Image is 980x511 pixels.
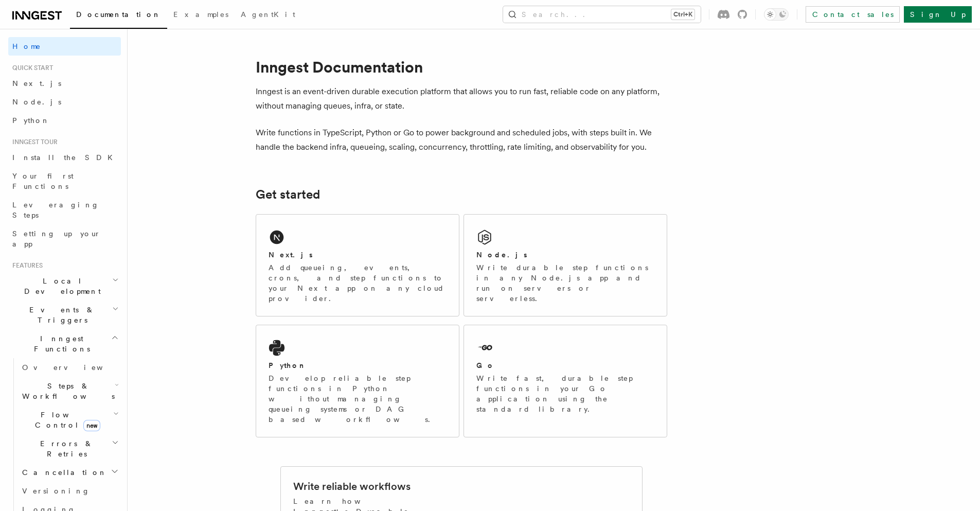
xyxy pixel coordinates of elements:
button: Flow Controlnew [18,406,121,434]
a: Documentation [70,3,167,29]
span: Next.js [12,79,61,87]
span: Quick start [8,64,53,72]
span: Your first Functions [12,172,74,190]
span: Setting up your app [12,230,101,248]
span: Home [12,41,41,51]
h2: Write reliable workflows [293,479,411,494]
h2: Python [269,360,307,371]
a: Your first Functions [8,167,121,196]
p: Develop reliable step functions in Python without managing queueing systems or DAG based workflows. [269,373,447,425]
button: Inngest Functions [8,329,121,358]
a: Overview [18,358,121,377]
kbd: Ctrl+K [671,9,694,20]
h2: Go [476,360,495,371]
button: Search...Ctrl+K [503,6,701,23]
a: Versioning [18,482,121,500]
h2: Next.js [269,250,313,260]
a: Contact sales [806,6,900,23]
a: AgentKit [235,3,301,28]
a: Install the SDK [8,148,121,167]
a: PythonDevelop reliable step functions in Python without managing queueing systems or DAG based wo... [256,325,459,437]
span: Documentation [76,10,161,19]
span: Inngest tour [8,138,58,146]
span: Versioning [22,487,90,495]
a: Next.jsAdd queueing, events, crons, and step functions to your Next app on any cloud provider. [256,214,459,316]
a: Examples [167,3,235,28]
p: Inngest is an event-driven durable execution platform that allows you to run fast, reliable code ... [256,84,667,113]
h1: Inngest Documentation [256,58,667,76]
a: Python [8,111,121,130]
p: Write functions in TypeScript, Python or Go to power background and scheduled jobs, with steps bu... [256,126,667,154]
p: Add queueing, events, crons, and step functions to your Next app on any cloud provider. [269,262,447,304]
button: Events & Triggers [8,301,121,329]
span: Events & Triggers [8,305,112,325]
button: Local Development [8,272,121,301]
span: Flow Control [18,410,113,430]
a: Home [8,37,121,56]
button: Cancellation [18,463,121,482]
span: Features [8,261,43,270]
span: Leveraging Steps [12,201,99,219]
button: Steps & Workflows [18,377,121,406]
span: Python [12,116,50,125]
p: Write durable step functions in any Node.js app and run on servers or serverless. [476,262,654,304]
span: Inngest Functions [8,333,111,354]
a: Leveraging Steps [8,196,121,224]
button: Toggle dark mode [764,8,789,21]
span: Cancellation [18,467,107,478]
a: Node.jsWrite durable step functions in any Node.js app and run on servers or serverless. [464,214,667,316]
span: AgentKit [241,10,295,19]
span: Steps & Workflows [18,381,115,401]
span: Local Development [8,276,112,296]
p: Write fast, durable step functions in your Go application using the standard library. [476,373,654,414]
span: Errors & Retries [18,438,112,459]
span: Node.js [12,98,61,106]
a: GoWrite fast, durable step functions in your Go application using the standard library. [464,325,667,437]
span: Examples [173,10,228,19]
button: Errors & Retries [18,434,121,463]
span: Install the SDK [12,153,119,162]
span: new [83,420,100,431]
a: Next.js [8,74,121,93]
a: Get started [256,187,320,202]
a: Sign Up [904,6,972,23]
span: Overview [22,363,128,372]
h2: Node.js [476,250,527,260]
a: Node.js [8,93,121,111]
a: Setting up your app [8,224,121,253]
